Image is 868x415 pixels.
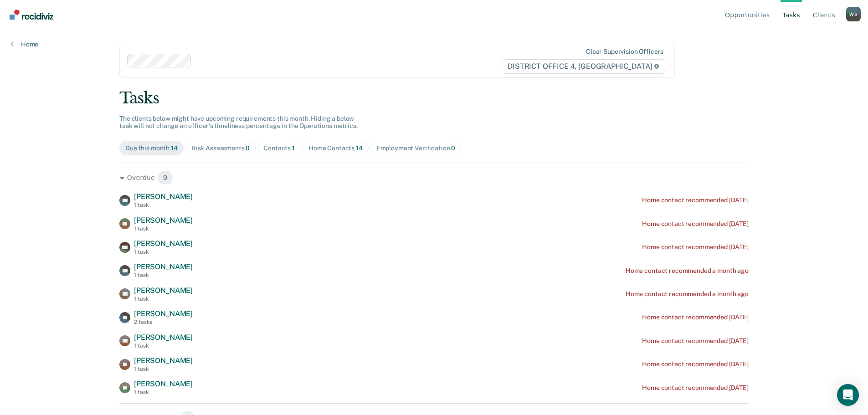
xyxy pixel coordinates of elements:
[134,192,193,201] span: [PERSON_NAME]
[846,7,861,21] button: Profile dropdown button
[134,225,193,232] div: 1 task
[134,389,193,395] div: 1 task
[157,170,173,185] span: 9
[502,59,665,74] span: DISTRICT OFFICE 4, [GEOGRAPHIC_DATA]
[451,144,455,152] span: 0
[134,239,193,248] span: [PERSON_NAME]
[119,115,358,130] span: The clients below might have upcoming requirements this month. Hiding a below task will not chang...
[837,384,859,406] div: Open Intercom Messenger
[642,313,749,321] div: Home contact recommended [DATE]
[134,296,193,302] div: 1 task
[626,290,749,298] div: Home contact recommended a month ago
[134,249,193,255] div: 1 task
[263,144,295,152] div: Contacts
[134,343,193,349] div: 1 task
[134,356,193,365] span: [PERSON_NAME]
[308,144,363,152] div: Home Contacts
[642,360,749,368] div: Home contact recommended [DATE]
[119,170,749,185] div: Overdue 9
[134,202,193,208] div: 1 task
[11,40,38,48] a: Home
[292,144,295,152] span: 1
[642,196,749,204] div: Home contact recommended [DATE]
[642,243,749,251] div: Home contact recommended [DATE]
[125,144,178,152] div: Due this month
[642,384,749,392] div: Home contact recommended [DATE]
[10,10,53,20] img: Recidiviz
[171,144,178,152] span: 14
[134,319,193,325] div: 2 tasks
[586,48,663,56] div: Clear supervision officers
[134,286,193,295] span: [PERSON_NAME]
[626,267,749,275] div: Home contact recommended a month ago
[134,333,193,342] span: [PERSON_NAME]
[119,89,749,108] div: Tasks
[134,379,193,388] span: [PERSON_NAME]
[246,144,250,152] span: 0
[134,216,193,225] span: [PERSON_NAME]
[376,144,456,152] div: Employment Verification
[846,7,861,21] div: W B
[356,144,363,152] span: 14
[134,366,193,372] div: 1 task
[642,220,749,228] div: Home contact recommended [DATE]
[642,337,749,345] div: Home contact recommended [DATE]
[134,272,193,278] div: 1 task
[134,262,193,271] span: [PERSON_NAME]
[134,309,193,318] span: [PERSON_NAME]
[191,144,250,152] div: Risk Assessments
